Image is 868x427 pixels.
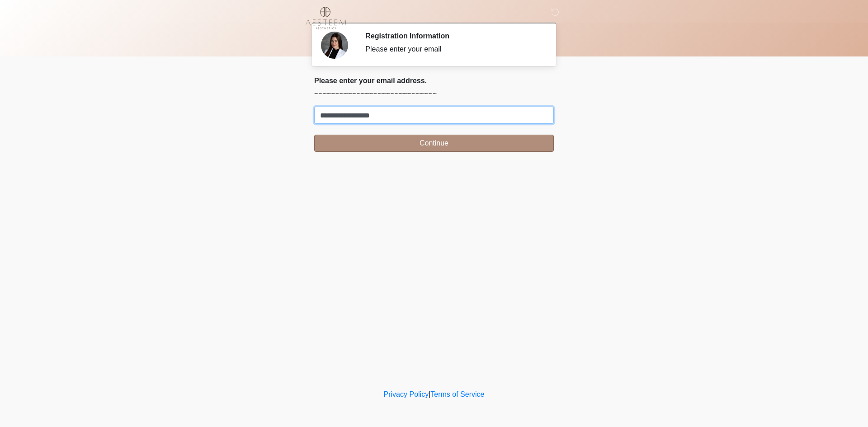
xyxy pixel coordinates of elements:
a: Terms of Service [430,390,484,398]
div: Please enter your email [365,44,540,55]
img: Agent Avatar [321,32,348,59]
h2: Please enter your email address. [314,76,554,85]
a: | [429,390,430,398]
p: ~~~~~~~~~~~~~~~~~~~~~~~~~~~~~ [314,89,554,99]
a: Privacy Policy [384,390,429,398]
button: Continue [314,135,554,152]
img: Aesteem Aesthetics Logo [305,7,346,29]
